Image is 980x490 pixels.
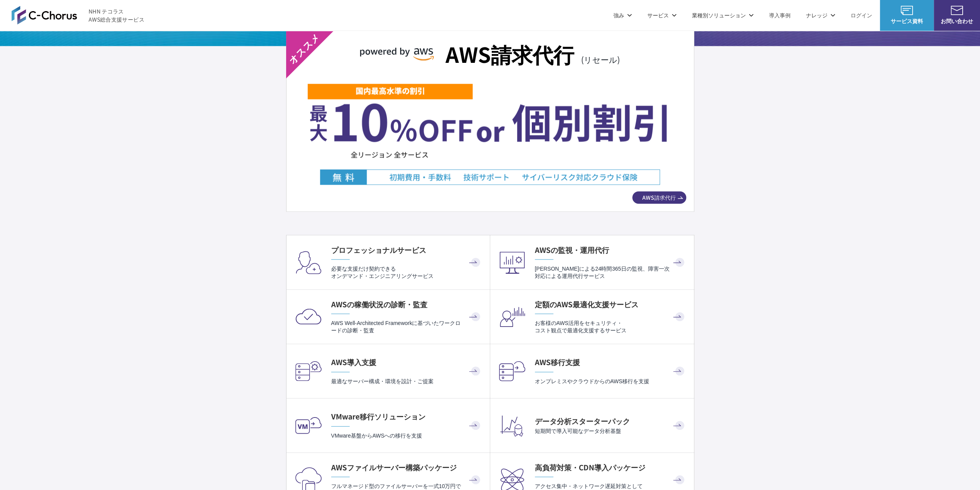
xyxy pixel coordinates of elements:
p: VMware基盤からAWSへの移行を支援 [331,432,482,439]
p: [PERSON_NAME]による24時間365日の監視、障害一次対応による運用代行サービス [535,265,686,280]
p: サービス [647,11,677,19]
h4: AWS移行支援 [535,357,686,367]
p: ナレッジ [806,11,835,19]
a: VMware移行ソリューション VMware基盤からAWSへの移行を支援 [286,398,490,452]
span: NHN テコラス AWS総合支援サービス [89,7,144,24]
a: AWS移行支援 オンプレミスやクラウドからのAWS移行を支援 [490,344,694,398]
p: 短期間で導入可能なデータ分析基盤 [535,427,686,434]
p: 業種別ソリューション [692,11,754,19]
h4: VMware移行ソリューション [331,411,482,421]
a: AWSの監視・運用代行 [PERSON_NAME]による24時間365日の監視、障害一次対応による運用代行サービス [490,235,694,289]
h4: AWS導入支援 [331,357,482,367]
h4: AWSの監視・運用代行 [535,244,686,255]
a: データ分析スターターパック 短期間で導入可能なデータ分析基盤 [490,398,694,452]
h4: AWSファイルサーバー構築パッケージ [331,462,482,472]
a: 定額のAWS最適化支援サービス お客様のAWS活用をセキュリティ・コスト観点で最適化支援するサービス [490,290,694,344]
p: お客様のAWS活用をセキュリティ・ コスト観点で最適化支援するサービス [535,319,686,334]
h4: データ分析スターターパック [535,416,686,426]
a: AWS総合支援サービス C-Chorus NHN テコラスAWS総合支援サービス [12,6,144,24]
img: お問い合わせ [951,6,963,15]
img: powered by AWS [360,47,434,61]
a: ログイン [851,11,872,19]
a: プロフェッショナルサービス 必要な支援だけ契約できるオンデマンド・エンジニアリングサービス [286,235,490,289]
img: AWS総合支援サービス C-Chorus サービス資料 [901,6,913,15]
img: AWS総合支援サービス C-Chorus [12,6,77,24]
p: AWS Well-Architected Frameworkに基づいたワークロードの診断・監査 [331,319,482,334]
a: powered by AWS AWS請求代行(リセール) 最大10%OFFor個別割引(EC2 15%OFF・CloudFront 65%OFFなど) 初期費用・手数料、技術サポート、サイバー対... [286,30,694,212]
h3: AWS請求代行 [446,39,620,69]
p: 最適なサーバー構成・環境を設計・ご提案 [331,377,482,385]
span: AWS請求代行 [632,193,686,201]
p: 必要な支援だけ契約できる オンデマンド・エンジニアリングサービス [331,265,482,280]
h4: プロフェッショナルサービス [331,244,482,255]
h4: 高負荷対策・CDN導入パッケージ [535,462,686,472]
h4: AWSの稼働状況の診断・監査 [331,299,482,309]
p: 強み [613,11,632,19]
a: 導入事例 [769,11,791,19]
span: お問い合わせ [934,17,980,25]
a: AWSの稼働状況の診断・監査 AWS Well-Architected Frameworkに基づいたワークロードの診断・監査 [286,290,490,344]
a: AWS導入支援 最適なサーバー構成・環境を設計・ご提案 [286,344,490,398]
img: 最大10%OFFor個別割引(EC2 15%OFF・CloudFront 65%OFFなど) 初期費用・手数料、技術サポート、サイバー対応クラウド保険 無料 [308,83,672,185]
span: サービス資料 [880,17,934,25]
p: オンプレミスやクラウドからのAWS移行を支援 [535,377,686,385]
h4: 定額のAWS最適化支援サービス [535,299,686,309]
span: (リセール) [581,54,620,66]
